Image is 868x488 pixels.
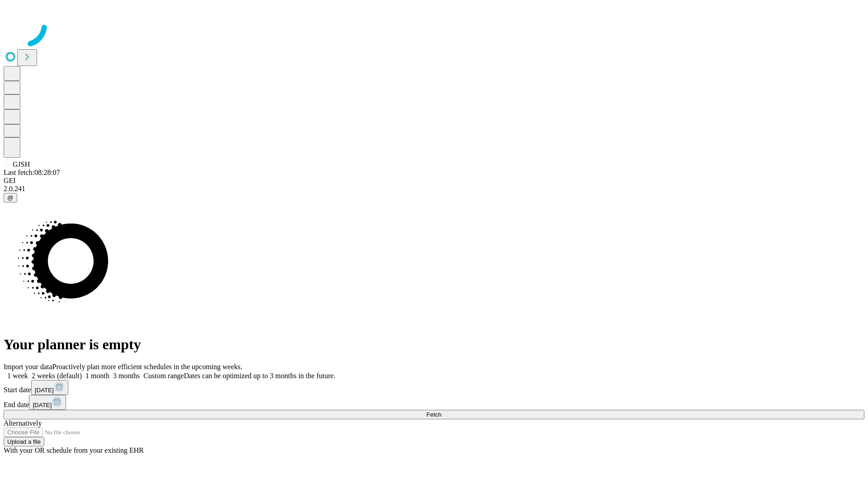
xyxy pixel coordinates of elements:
[13,160,30,168] span: GJSH
[143,372,184,380] span: Custom range
[4,437,44,446] button: Upload a file
[4,446,144,454] span: With your OR schedule from your existing EHR
[4,185,864,193] div: 2.0.241
[31,380,68,395] button: [DATE]
[33,402,52,408] span: [DATE]
[4,410,864,419] button: Fetch
[426,411,441,418] span: Fetch
[4,380,864,395] div: Start date
[4,177,864,185] div: GEI
[4,193,17,202] button: @
[4,419,42,427] span: Alternatively
[4,336,864,353] h1: Your planner is empty
[52,363,242,371] span: Proactively plan more efficient schedules in the upcoming weeks.
[32,372,82,380] span: 2 weeks (default)
[35,387,54,394] span: [DATE]
[7,194,14,201] span: @
[4,363,52,371] span: Import your data
[4,395,864,410] div: End date
[184,372,335,380] span: Dates can be optimized up to 3 months in the future.
[29,395,66,410] button: [DATE]
[85,372,109,380] span: 1 month
[7,372,28,380] span: 1 week
[113,372,140,380] span: 3 months
[4,169,60,176] span: Last fetch: 08:28:07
